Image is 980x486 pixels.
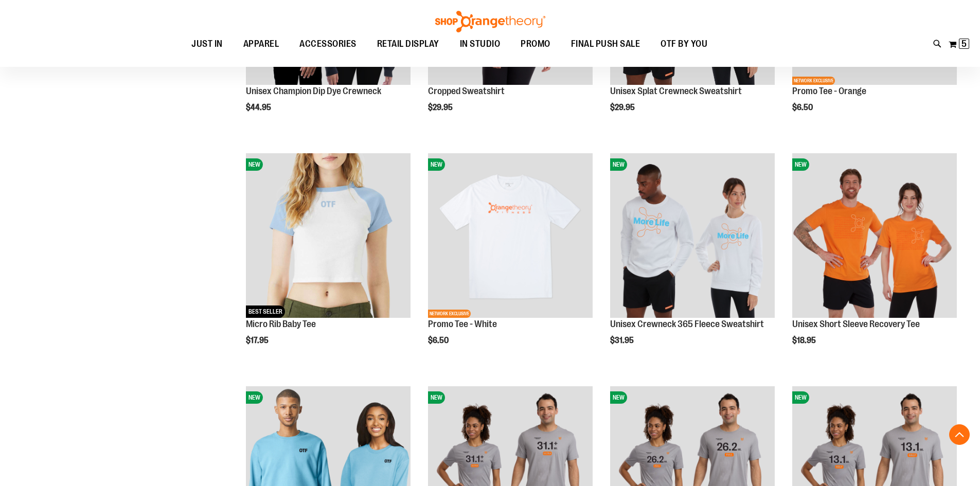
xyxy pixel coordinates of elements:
[246,103,273,112] span: $44.95
[428,86,505,96] a: Cropped Sweatshirt
[610,319,764,329] a: Unisex Crewneck 365 Fleece Sweatshirt
[246,391,263,404] span: NEW
[428,391,445,404] span: NEW
[610,336,635,345] span: $31.95
[428,310,471,318] span: NETWORK EXCLUSIVE
[246,86,381,96] a: Unisex Champion Dip Dye Crewneck
[792,86,866,96] a: Promo Tee - Orange
[510,32,561,56] a: PROMO
[191,32,223,56] span: JUST IN
[428,319,497,329] a: Promo Tee - White
[787,148,962,371] div: product
[661,32,707,56] span: OTF BY YOU
[610,86,742,96] a: Unisex Splat Crewneck Sweatshirt
[428,153,593,318] img: Product image for White Promo Tee
[792,77,835,85] span: NETWORK EXCLUSIVE
[792,336,817,345] span: $18.95
[243,32,279,56] span: APPAREL
[792,158,809,171] span: NEW
[571,32,640,56] span: FINAL PUSH SALE
[610,103,636,112] span: $29.95
[450,32,511,56] a: IN STUDIO
[610,391,627,404] span: NEW
[605,148,780,371] div: product
[377,32,439,56] span: RETAIL DISPLAY
[367,32,450,56] a: RETAIL DISPLAY
[792,319,920,329] a: Unisex Short Sleeve Recovery Tee
[423,148,598,371] div: product
[792,391,809,404] span: NEW
[299,32,357,56] span: ACCESSORIES
[949,424,970,445] button: Back To Top
[233,32,290,56] a: APPAREL
[521,32,550,56] span: PROMO
[246,336,270,345] span: $17.95
[434,11,547,32] img: Shop Orangetheory
[610,158,627,171] span: NEW
[460,32,501,56] span: IN STUDIO
[428,336,450,345] span: $6.50
[246,305,285,318] span: BEST SELLER
[792,153,957,318] img: Unisex Short Sleeve Recovery Tee
[610,153,775,318] img: Unisex Crewneck 365 Fleece Sweatshirt
[428,153,593,319] a: Product image for White Promo TeeNEWNETWORK EXCLUSIVE
[650,32,718,56] a: OTF BY YOU
[792,153,957,319] a: Unisex Short Sleeve Recovery TeeNEW
[428,158,445,171] span: NEW
[181,32,233,56] a: JUST IN
[241,148,416,371] div: product
[246,158,263,171] span: NEW
[792,103,814,112] span: $6.50
[610,153,775,319] a: Unisex Crewneck 365 Fleece SweatshirtNEW
[246,153,411,319] a: Micro Rib Baby TeeNEWBEST SELLER
[246,319,316,329] a: Micro Rib Baby Tee
[246,153,411,318] img: Micro Rib Baby Tee
[961,39,967,49] span: 5
[289,32,367,56] a: ACCESSORIES
[561,32,651,56] a: FINAL PUSH SALE
[428,103,454,112] span: $29.95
